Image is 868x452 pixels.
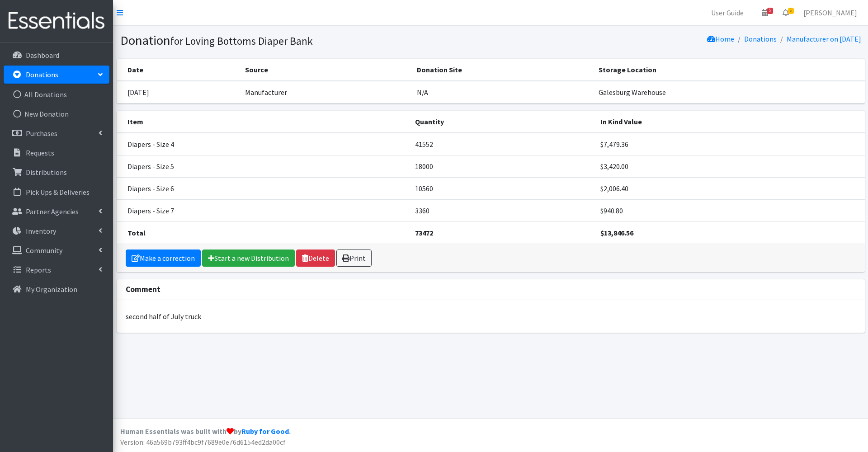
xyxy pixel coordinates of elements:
[4,66,109,84] a: Donations
[120,438,286,447] span: Version: 46a569b793ff4bc9f7689e0e76d6154ed2da00cf
[202,250,295,267] a: Start a new Distribution
[410,199,595,221] td: 3360
[593,59,864,81] th: Storage Location
[4,46,109,64] a: Dashboard
[26,265,51,274] p: Reports
[26,51,59,60] p: Dashboard
[26,148,54,157] p: Requests
[117,111,410,133] th: Item
[707,34,734,43] a: Home
[4,202,109,221] a: Partner Agencies
[410,177,595,199] td: 10560
[127,228,146,237] strong: Total
[4,241,109,259] a: Community
[126,284,160,294] strong: Comment
[126,250,201,267] a: Make a correction
[117,155,410,177] td: Diapers - Size 5
[26,246,62,255] p: Community
[4,105,109,123] a: New Donation
[336,250,372,267] a: Print
[410,133,595,155] td: 41552
[26,285,77,294] p: My Organization
[117,199,410,221] td: Diapers - Size 7
[117,177,410,199] td: Diapers - Size 6
[593,81,864,104] td: Galesburg Warehouse
[296,250,335,267] a: Delete
[117,59,240,81] th: Date
[767,8,773,14] span: 5
[26,226,56,235] p: Inventory
[600,228,633,237] strong: $13,846.56
[4,222,109,240] a: Inventory
[796,4,864,22] a: [PERSON_NAME]
[26,207,79,216] p: Partner Agencies
[26,129,57,138] p: Purchases
[120,33,487,48] h1: Donation
[4,6,109,36] img: HumanEssentials
[240,81,411,104] td: Manufacturer
[26,188,90,197] p: Pick Ups & Deliveries
[126,311,855,322] p: second half of July truck
[410,111,595,133] th: Quantity
[595,133,865,155] td: $7,479.36
[4,144,109,162] a: Requests
[26,70,58,79] p: Donations
[4,163,109,181] a: Distributions
[240,59,411,81] th: Source
[595,177,865,199] td: $2,006.40
[410,155,595,177] td: 18000
[704,4,751,22] a: User Guide
[788,8,794,14] span: 6
[4,280,109,298] a: My Organization
[595,199,865,221] td: $940.80
[595,111,865,133] th: In Kind Value
[117,133,410,155] td: Diapers - Size 4
[170,34,313,47] small: for Loving Bottoms Diaper Bank
[775,4,796,22] a: 6
[120,427,291,436] strong: Human Essentials was built with by .
[117,81,240,104] td: [DATE]
[415,228,433,237] strong: 73472
[411,81,593,104] td: N/A
[4,261,109,279] a: Reports
[4,183,109,201] a: Pick Ups & Deliveries
[744,34,777,43] a: Donations
[241,427,289,436] a: Ruby for Good
[595,155,865,177] td: $3,420.00
[411,59,593,81] th: Donation Site
[26,168,67,177] p: Distributions
[755,4,775,22] a: 5
[4,85,109,104] a: All Donations
[787,34,861,43] a: Manufacturer on [DATE]
[4,124,109,142] a: Purchases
